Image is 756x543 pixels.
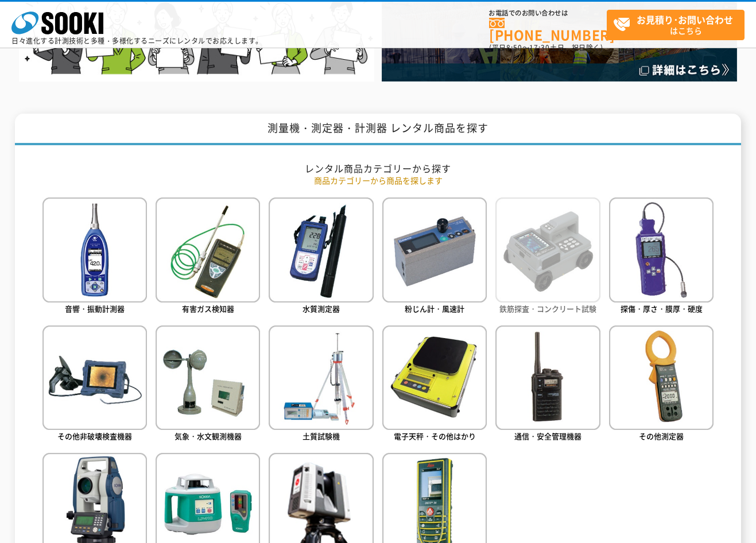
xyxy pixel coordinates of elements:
span: お電話でのお問い合わせは [489,10,607,17]
p: 商品カテゴリーから商品を探します [42,174,714,187]
strong: お見積り･お問い合わせ [637,13,733,26]
img: 粉じん計・風速計 [382,197,487,302]
a: 通信・安全管理機器 [495,325,600,444]
span: 水質測定器 [303,303,340,314]
span: 粉じん計・風速計 [405,303,464,314]
a: 電子天秤・その他はかり [382,325,487,444]
a: 粉じん計・風速計 [382,197,487,316]
img: その他測定器 [609,325,714,430]
img: 電子天秤・その他はかり [382,325,487,430]
span: その他非破壊検査機器 [57,430,132,441]
a: 鉄筋探査・コンクリート試験 [495,197,600,316]
a: 土質試験機 [269,325,373,444]
span: 有害ガス検知器 [182,303,234,314]
span: 探傷・厚さ・膜厚・硬度 [621,303,703,314]
img: 気象・水文観測機器 [156,325,260,430]
span: 鉄筋探査・コンクリート試験 [499,303,596,314]
a: その他非破壊検査機器 [42,325,147,444]
span: 通信・安全管理機器 [514,430,581,441]
a: その他測定器 [609,325,714,444]
h1: 測量機・測定器・計測器 レンタル商品を探す [15,114,741,145]
a: 水質測定器 [269,197,373,316]
img: 通信・安全管理機器 [495,325,600,430]
span: 17:30 [529,42,550,53]
a: [PHONE_NUMBER] [489,18,607,41]
p: 日々進化する計測技術と多種・多様化するニーズにレンタルでお応えします。 [11,37,263,44]
a: 探傷・厚さ・膜厚・硬度 [609,197,714,316]
span: その他測定器 [639,430,684,441]
span: 土質試験機 [303,430,340,441]
img: 探傷・厚さ・膜厚・硬度 [609,197,714,302]
span: 気象・水文観測機器 [175,430,242,441]
a: お見積り･お問い合わせはこちら [607,10,745,40]
span: 電子天秤・その他はかり [394,430,476,441]
a: 音響・振動計測器 [42,197,147,316]
a: 有害ガス検知器 [156,197,260,316]
a: 気象・水文観測機器 [156,325,260,444]
img: 水質測定器 [269,197,373,302]
span: 音響・振動計測器 [65,303,125,314]
span: はこちら [613,10,744,39]
span: 8:50 [506,42,522,53]
img: その他非破壊検査機器 [42,325,147,430]
img: 鉄筋探査・コンクリート試験 [495,197,600,302]
h2: レンタル商品カテゴリーから探す [42,162,714,174]
img: 有害ガス検知器 [156,197,260,302]
span: (平日 ～ 土日、祝日除く) [489,42,603,53]
img: 土質試験機 [269,325,373,430]
img: 音響・振動計測器 [42,197,147,302]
